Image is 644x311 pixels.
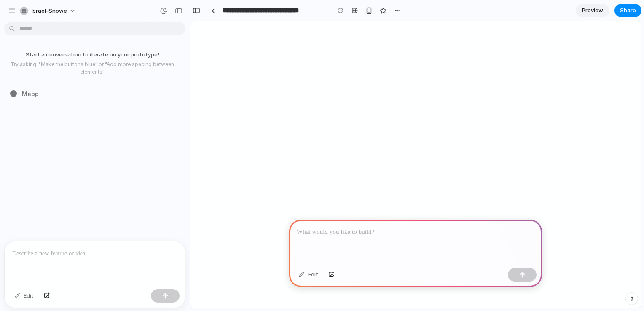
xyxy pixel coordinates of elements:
p: Try asking: "Make the buttons blue" or "Add more spacing between elements" [3,61,181,76]
button: israel-snowe [16,4,80,18]
span: Mapp [22,89,39,98]
a: Preview [576,4,609,17]
span: Share [620,6,636,15]
p: Start a conversation to iterate on your prototype! [3,51,181,59]
button: Share [614,4,641,17]
span: israel-snowe [32,7,67,15]
span: Preview [582,6,603,15]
